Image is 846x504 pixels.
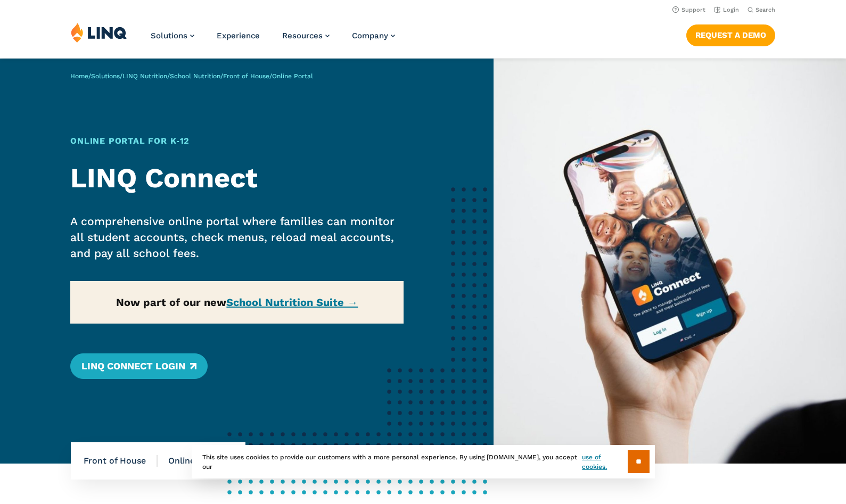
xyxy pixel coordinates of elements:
a: LINQ Connect Login [70,353,207,379]
img: LINQ | K‑12 Software [71,22,127,43]
a: School Nutrition [170,72,220,80]
span: / / / / / [70,72,313,80]
span: Front of House [84,455,158,467]
a: Front of House [223,72,269,80]
strong: LINQ Connect [70,162,258,194]
span: Solutions [151,31,187,40]
span: Company [352,31,388,40]
nav: Primary Navigation [151,22,395,57]
a: use of cookies. [582,452,627,472]
p: A comprehensive online portal where families can monitor all student accounts, check menus, reloa... [70,213,404,261]
h1: Online Portal for K‑12 [70,135,404,147]
a: Support [672,6,705,13]
div: This site uses cookies to provide our customers with a more personal experience. By using [DOMAIN... [192,445,655,478]
a: Request a Demo [686,24,775,46]
span: Search [755,6,775,13]
a: Company [352,31,395,40]
a: Solutions [151,31,194,40]
button: Open Search Bar [748,6,775,14]
span: Online Portal [272,72,313,80]
span: Resources [282,31,323,40]
strong: Now part of our new [116,296,358,309]
a: LINQ Nutrition [122,72,167,80]
nav: Button Navigation [686,22,775,46]
a: Experience [217,31,260,40]
a: Solutions [91,72,120,80]
li: Online Portal [158,442,233,480]
a: Home [70,72,88,80]
a: Resources [282,31,330,40]
a: Login [714,6,739,13]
